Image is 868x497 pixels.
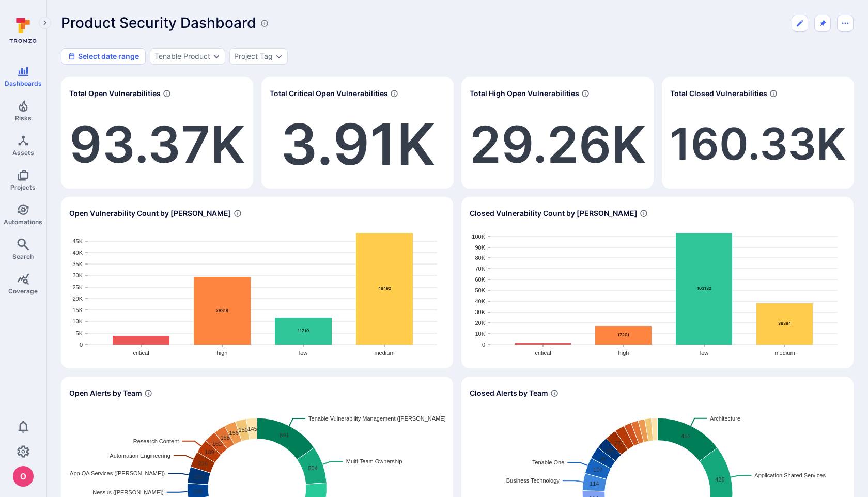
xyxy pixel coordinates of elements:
span: Closed Vulnerability Count by [PERSON_NAME] [470,208,638,219]
span: Coverage [8,287,38,295]
span: Assets [12,149,34,157]
text: 50K [475,287,485,293]
text: 40K [475,298,485,304]
text: VM App QA Services ([PERSON_NAME]) [60,470,165,476]
text: Business Technology [506,477,560,484]
text: Architecture [710,415,740,422]
text: critical [535,350,551,356]
text: 10K [475,331,485,337]
button: Edit dashboard [792,15,808,32]
span: Closed Alerts by Team [470,388,548,398]
text: 103132 [697,286,711,291]
text: medium [774,350,795,356]
text: Automation Engineering [110,453,170,459]
text: Multi Team Ownership [346,458,402,464]
span: Risks [15,114,32,122]
text: 15K [72,307,83,313]
text: 20K [475,320,485,326]
a: 160.33K [670,117,846,170]
a: 93.37K [69,114,245,175]
h1: Product Security Dashboard [61,14,256,32]
span: Automations [4,218,42,226]
text: 80K [475,255,485,261]
span: Open Vulnerability Count by [PERSON_NAME] [69,208,231,219]
button: Expand dropdown [212,52,221,60]
text: Research Content [133,438,179,444]
text: 35K [72,261,83,267]
text: 25K [72,284,83,290]
text: 0 [482,341,485,348]
button: Unpin from sidebar [814,15,831,32]
text: 10K [72,318,83,324]
text: 0 [80,341,83,348]
span: Projects [10,183,36,191]
button: Tenable Product [154,52,210,60]
button: Expand dropdown [275,52,283,60]
text: critical [133,350,149,356]
text: Tenable Vulnerability Management ([PERSON_NAME]) [308,415,447,422]
text: 60K [475,276,485,283]
button: Select date range [61,48,146,65]
div: Widget [261,77,454,189]
span: Open Alerts by Team [69,388,142,398]
text: low [299,350,308,356]
span: Total Closed Vulnerabilities [670,88,767,99]
span: Dashboards [5,80,42,87]
div: Widget [461,77,654,189]
text: 29319 [216,308,228,313]
i: Expand navigation menu [41,19,49,27]
text: 30K [72,272,83,278]
text: 5K [76,330,83,336]
text: high [618,350,629,356]
span: Total Critical Open Vulnerabilities [270,88,388,99]
div: oleg malkov [13,466,34,487]
text: 20K [72,296,83,302]
button: Expand navigation menu [39,17,51,29]
text: high [217,350,228,356]
text: 38394 [778,321,791,326]
a: 3.91K [281,110,435,179]
text: 45K [72,238,83,244]
text: 11710 [298,328,309,333]
text: 70K [475,266,485,272]
span: Search [12,253,34,260]
text: low [700,350,709,356]
text: Tenable One [532,459,564,465]
text: 30K [475,309,485,315]
text: Application Shared Services [754,472,826,478]
span: Total Open Vulnerabilities [69,88,161,99]
span: Total High Open Vulnerabilities [470,88,579,99]
text: 40K [72,250,83,256]
text: 48492 [378,286,391,291]
text: medium [374,350,394,356]
img: ACg8ocJcCe-YbLxGm5tc0PuNRxmgP8aEm0RBXn6duO8aeMVK9zjHhw=s96-c [13,466,34,487]
text: 90K [475,244,485,251]
div: Widget [662,77,854,189]
button: Project Tag [234,52,273,60]
button: Dashboard menu [837,15,854,32]
text: 17201 [617,332,629,337]
text: Nessus ([PERSON_NAME]) [92,489,164,495]
div: Widget [61,77,253,189]
text: 100K [472,234,485,240]
a: 29.26K [470,114,646,175]
div: Widget [461,197,854,368]
div: Widget [61,197,453,368]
